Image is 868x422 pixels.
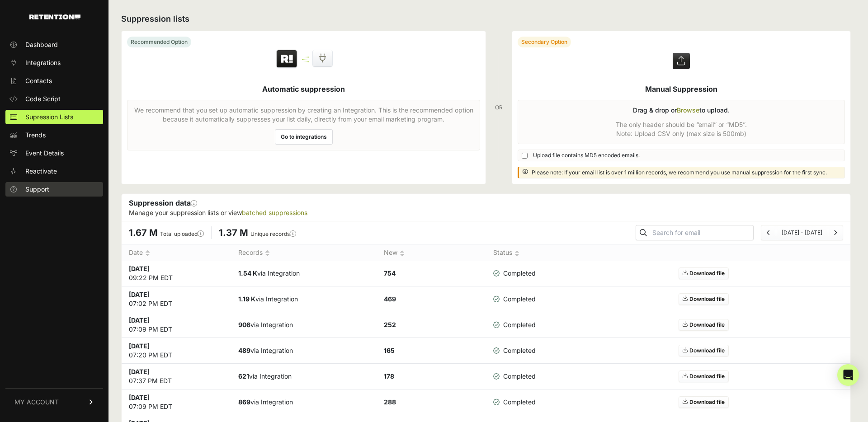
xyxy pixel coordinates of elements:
a: Next [834,229,837,236]
a: batched suppressions [242,209,307,216]
div: Suppression data [122,194,850,221]
span: Completed [493,372,536,381]
td: 07:02 PM EDT [122,286,231,312]
a: Contacts [5,74,103,88]
td: 07:20 PM EDT [122,338,231,364]
strong: [DATE] [129,316,150,324]
strong: 1.19 K [238,295,255,303]
td: via Integration [231,364,377,389]
th: Date [122,244,231,261]
a: Integrations [5,56,103,70]
strong: 621 [238,372,249,380]
img: Retention.com [29,14,80,19]
td: via Integration [231,261,377,286]
a: Download file [679,345,729,356]
span: Supression Lists [25,113,73,122]
a: Event Details [5,146,103,160]
a: Go to integrations [275,129,333,145]
a: Supression Lists [5,110,103,124]
img: Retention [275,49,298,69]
p: We recommend that you set up automatic suppression by creating an Integration. This is the recomm... [133,106,474,124]
th: Status [486,244,559,261]
strong: 178 [384,372,394,380]
li: [DATE] - [DATE] [776,229,828,236]
strong: 754 [384,269,396,277]
span: MY ACCOUNT [14,398,59,407]
a: Previous [767,229,770,236]
p: Manage your suppression lists or view [129,208,843,217]
h2: Suppression lists [121,13,851,25]
a: Download file [679,396,729,408]
td: 07:09 PM EDT [122,389,231,415]
a: Reactivate [5,164,103,178]
strong: 906 [238,321,250,328]
img: integration [302,59,309,60]
a: Download file [679,267,729,279]
strong: 288 [384,398,396,406]
h5: Automatic suppression [262,84,345,94]
a: Dashboard [5,38,103,52]
td: 07:37 PM EDT [122,364,231,389]
strong: [DATE] [129,265,150,272]
label: Unique records [250,230,296,237]
a: Download file [679,319,729,331]
span: Completed [493,320,536,329]
a: Code Script [5,92,103,106]
span: 1.37 M [219,227,248,238]
span: Integrations [25,58,61,67]
strong: [DATE] [129,342,150,350]
span: Completed [493,346,536,355]
span: Support [25,185,49,194]
img: no_sort-eaf950dc5ab64cae54d48a5578032e96f70b2ecb7d747501f34c8f2db400fb66.gif [265,250,270,257]
td: via Integration [231,389,377,415]
img: integration [302,61,309,62]
strong: 1.54 K [238,269,257,277]
input: Upload file contains MD5 encoded emails. [522,153,528,159]
div: Open Intercom Messenger [837,364,859,386]
strong: 165 [384,347,395,354]
a: Download file [679,293,729,305]
span: Completed [493,269,536,278]
strong: [DATE] [129,291,150,298]
div: OR [495,31,503,184]
a: Support [5,182,103,197]
strong: 869 [238,398,250,406]
img: no_sort-eaf950dc5ab64cae54d48a5578032e96f70b2ecb7d747501f34c8f2db400fb66.gif [145,250,150,257]
th: Records [231,244,377,261]
td: via Integration [231,312,377,338]
span: Completed [493,295,536,304]
span: Dashboard [25,40,58,49]
td: via Integration [231,338,377,364]
span: Trends [25,131,46,140]
th: New [377,244,486,261]
span: 1.67 M [129,227,158,238]
span: Event Details [25,149,64,158]
strong: 252 [384,321,396,328]
label: Total uploaded [160,230,204,237]
strong: [DATE] [129,394,150,401]
input: Search for email [651,226,753,239]
img: no_sort-eaf950dc5ab64cae54d48a5578032e96f70b2ecb7d747501f34c8f2db400fb66.gif [514,250,519,257]
td: 07:09 PM EDT [122,312,231,338]
a: Trends [5,128,103,142]
span: Contacts [25,76,52,85]
img: integration [302,56,309,58]
a: Download file [679,370,729,382]
span: Code Script [25,94,61,103]
div: Recommended Option [127,37,191,47]
span: Completed [493,398,536,407]
img: no_sort-eaf950dc5ab64cae54d48a5578032e96f70b2ecb7d747501f34c8f2db400fb66.gif [400,250,405,257]
a: MY ACCOUNT [5,388,103,416]
span: Upload file contains MD5 encoded emails. [533,152,640,159]
strong: 489 [238,347,250,354]
strong: 469 [384,295,396,303]
td: 09:22 PM EDT [122,261,231,286]
td: via Integration [231,286,377,312]
span: Reactivate [25,167,57,176]
nav: Page navigation [761,225,843,240]
strong: [DATE] [129,368,150,375]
